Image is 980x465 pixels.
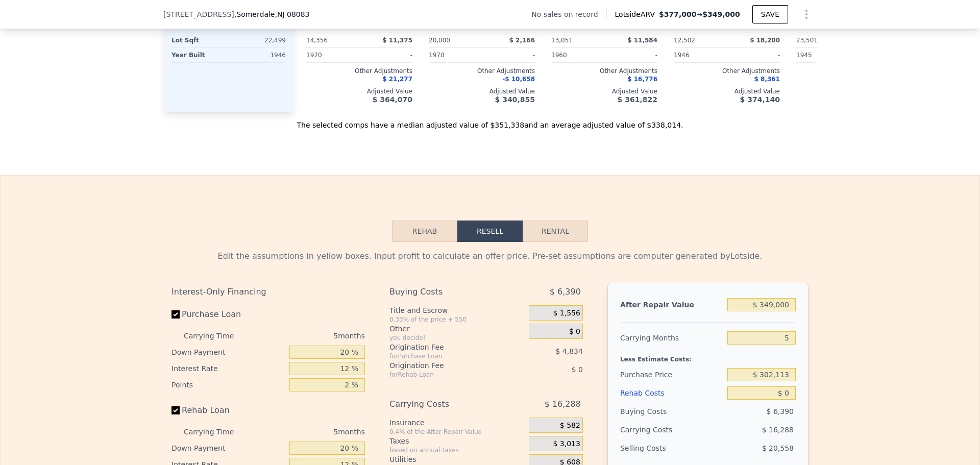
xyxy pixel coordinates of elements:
div: 1945 [796,48,847,62]
label: Purchase Loan [171,305,285,324]
div: Carrying Time [184,328,250,344]
div: Buying Costs [389,283,503,301]
input: Rehab Loan [171,406,180,414]
div: Other Adjustments [674,67,780,75]
div: Title and Escrow [389,305,525,315]
div: Adjusted Value [796,87,902,95]
span: $ 8,361 [754,76,780,83]
span: Lotside ARV [615,9,659,19]
span: $ 582 [560,421,580,430]
span: $ 2,166 [509,37,535,44]
div: After Repair Value [620,296,723,314]
span: $ 0 [572,365,583,374]
div: Carrying Costs [620,421,684,439]
button: Show Options [796,4,817,25]
div: Other Adjustments [551,67,657,75]
span: $ 11,584 [627,37,657,44]
div: 5 months [254,424,365,440]
label: Rehab Loan [171,401,285,420]
div: Purchase Price [620,365,723,384]
div: Carrying Months [620,329,723,347]
div: Rehab Costs [620,384,723,402]
div: Utilities [389,454,525,464]
button: Resell [457,221,523,242]
div: 0.4% of the After Repair Value [389,428,525,436]
span: $ 6,390 [767,407,794,415]
div: Down Payment [171,440,285,456]
span: , Somerdale [234,9,310,19]
div: No sales on record [531,9,606,19]
div: Adjusted Value [674,87,780,95]
div: Interest-Only Financing [171,283,365,301]
div: based on annual taxes [389,446,525,454]
div: Other [389,324,525,334]
span: 13,051 [551,37,573,44]
span: , NJ 08083 [275,10,309,18]
div: Edit the assumptions in yellow boxes. Input profit to calculate an offer price. Pre-set assumptio... [171,250,808,262]
div: 0.33% of the price + 550 [389,315,525,324]
span: -$ 10,658 [502,76,535,83]
div: Other Adjustments [306,67,412,75]
div: Buying Costs [620,402,723,421]
span: $ 374,140 [740,95,780,104]
button: Rehab [392,221,457,242]
div: 1960 [551,48,602,62]
span: $ 0 [569,327,580,336]
div: 1970 [429,48,480,62]
span: $ 6,390 [550,283,581,301]
div: Lot Sqft [171,33,227,47]
div: Adjusted Value [306,87,412,95]
div: Origination Fee [389,342,503,352]
div: Other Adjustments [796,67,902,75]
div: Less Estimate Costs: [620,347,796,365]
div: - [361,48,412,62]
span: $ 340,855 [495,95,535,104]
div: Adjusted Value [551,87,657,95]
div: - [484,48,535,62]
button: Rental [523,221,588,242]
span: 20,000 [429,37,450,44]
div: Points [171,377,285,393]
span: $ 16,288 [762,426,794,434]
span: $ 1,556 [553,309,580,318]
div: Insurance [389,418,525,428]
span: $ 361,822 [618,95,657,104]
span: $377,000 [659,10,697,18]
div: - [606,48,657,62]
span: $ 364,070 [373,95,412,104]
span: $ 20,558 [762,444,794,452]
span: 23,501 [796,37,818,44]
div: 22,499 [231,33,286,47]
div: Carrying Time [184,424,250,440]
span: $ 16,776 [627,76,657,83]
div: Other Adjustments [429,67,535,75]
div: Year Built [171,48,227,62]
div: 5 months [254,328,365,344]
span: → [659,9,740,19]
div: for Purchase Loan [389,352,503,360]
div: Carrying Costs [389,395,503,413]
span: $349,000 [702,10,740,18]
div: you decide! [389,334,525,342]
div: Taxes [389,436,525,446]
div: 1946 [231,48,286,62]
span: 12,502 [674,37,695,44]
div: Selling Costs [620,439,723,457]
div: Origination Fee [389,360,503,371]
div: Down Payment [171,344,285,360]
span: $ 21,277 [382,76,412,83]
div: Adjusted Value [429,87,535,95]
div: 1946 [674,48,725,62]
span: 14,356 [306,37,328,44]
span: $ 4,834 [555,347,582,355]
span: $ 16,288 [545,395,581,413]
div: 1970 [306,48,357,62]
span: $ 3,013 [553,439,580,449]
span: $ 11,375 [382,37,412,44]
button: SAVE [752,5,788,23]
input: Purchase Loan [171,310,180,319]
div: for Rehab Loan [389,371,503,379]
div: - [729,48,780,62]
span: $ 18,200 [750,37,780,44]
span: [STREET_ADDRESS] [163,9,234,19]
